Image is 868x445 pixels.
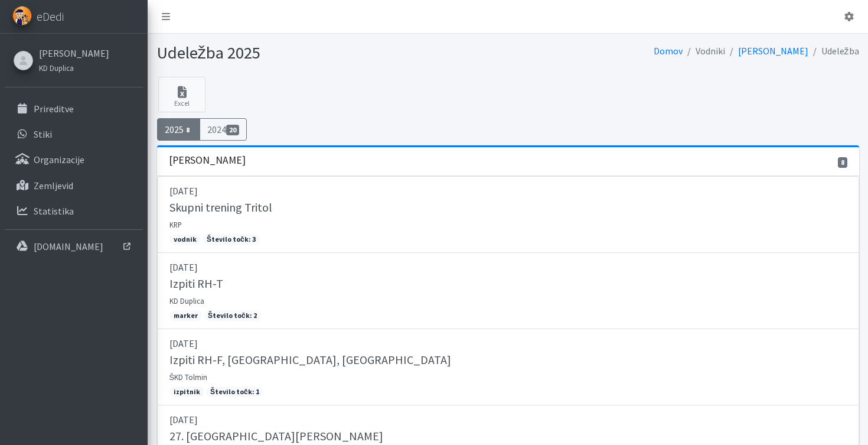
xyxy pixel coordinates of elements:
span: eDedi [37,8,64,25]
a: Statistika [5,199,143,223]
h5: Izpiti RH-T [169,277,223,291]
span: 8 [838,157,847,168]
a: [DATE] Skupni trening Tritol KRP vodnik Število točk: 3 [157,176,859,253]
p: [DATE] [169,412,847,427]
small: KRP [169,220,182,229]
span: izpitnik [169,386,204,397]
p: [DATE] [169,260,847,274]
a: Stiki [5,122,143,146]
span: vodnik [169,234,201,245]
a: Organizacije [5,148,143,171]
span: Število točk: 2 [204,310,261,321]
span: Število točk: 1 [206,386,263,397]
a: Excel [158,77,205,112]
p: Prireditve [34,103,74,115]
p: Organizacije [34,154,84,165]
h5: Skupni trening Tritol [169,200,272,215]
h3: [PERSON_NAME] [169,154,246,167]
small: KD Duplica [169,296,204,306]
h1: Udeležba 2025 [157,43,504,63]
span: 8 [184,125,193,135]
h5: 27. [GEOGRAPHIC_DATA][PERSON_NAME] [169,429,383,443]
span: 20 [226,125,239,135]
li: Vodniki [683,43,725,60]
a: [DOMAIN_NAME] [5,235,143,258]
span: marker [169,310,202,321]
small: KD Duplica [39,63,74,73]
p: Zemljevid [34,180,73,191]
span: Število točk: 3 [203,234,260,245]
a: [DATE] Izpiti RH-F, [GEOGRAPHIC_DATA], [GEOGRAPHIC_DATA] ŠKD Tolmin izpitnik Število točk: 1 [157,329,859,405]
a: Prireditve [5,97,143,121]
h5: Izpiti RH-F, [GEOGRAPHIC_DATA], [GEOGRAPHIC_DATA] [169,353,451,367]
a: [PERSON_NAME] [39,46,109,60]
a: Domov [654,45,683,57]
a: 20258 [157,118,201,141]
p: Stiki [34,128,52,140]
p: Statistika [34,205,74,217]
a: [PERSON_NAME] [738,45,808,57]
li: Udeležba [808,43,859,60]
a: [DATE] Izpiti RH-T KD Duplica marker Število točk: 2 [157,253,859,329]
small: ŠKD Tolmin [169,372,208,382]
img: eDedi [12,6,32,25]
a: KD Duplica [39,60,109,74]
a: 202420 [200,118,247,141]
p: [DATE] [169,184,847,198]
p: [DOMAIN_NAME] [34,241,103,252]
a: Zemljevid [5,174,143,197]
p: [DATE] [169,336,847,350]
